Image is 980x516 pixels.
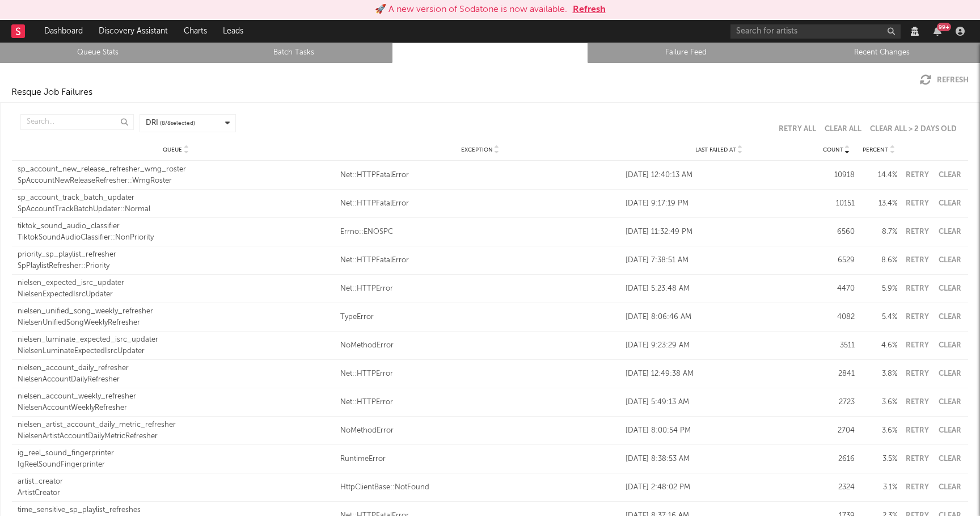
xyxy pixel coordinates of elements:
a: sp_account_new_release_refresher_wmg_rosterSpAccountNewReleaseRefresher::WmgRoster [18,164,335,186]
div: Net::HTTPError [340,283,620,295]
a: nielsen_artist_account_daily_metric_refresherNielsenArtistAccountDailyMetricRefresher [18,419,335,442]
a: nielsen_expected_isrc_updaterNielsenExpectedIsrcUpdater [18,278,335,300]
div: SpAccountTrackBatchUpdater::Normal [18,204,335,215]
div: NielsenExpectedIsrcUpdater [18,289,335,300]
div: priority_sp_playlist_refresher [18,249,335,261]
div: 5.4 % [860,312,897,323]
button: Clear [937,171,962,179]
button: Clear [937,200,962,207]
div: [DATE] 7:38:51 AM [626,255,812,266]
a: nielsen_account_daily_refresherNielsenAccountDailyRefresher [18,363,335,385]
a: Dashboard [36,20,91,43]
button: Retry [903,427,931,434]
button: Retry [903,342,931,349]
a: RuntimeError [340,454,620,465]
button: Clear [937,342,962,349]
a: Recent Changes [790,46,974,60]
div: 4082 [818,312,855,323]
div: 13.4 % [860,198,897,209]
a: Discovery Assistant [91,20,176,43]
div: [DATE] 8:38:53 AM [626,454,812,465]
div: sp_account_new_release_refresher_wmg_roster [18,164,335,175]
button: Clear [937,455,962,463]
button: Clear [937,484,962,491]
div: Net::HTTPFatalError [340,198,620,209]
div: 🚀 A new version of Sodatone is now available. [375,3,567,16]
button: Refresh [573,3,606,16]
span: Last Failed At [695,146,736,153]
a: TypeError [340,312,620,323]
div: [DATE] 2:48:02 PM [626,482,812,493]
div: 8.6 % [860,255,897,266]
button: Clear [937,427,962,434]
a: priority_sp_playlist_refresherSpPlaylistRefresher::Priority [18,249,335,271]
button: Retry [903,370,931,377]
div: Net::HTTPError [340,397,620,408]
span: Percent [863,146,888,153]
div: [DATE] 5:23:48 AM [626,283,812,295]
div: NielsenLuminateExpectedIsrcUpdater [18,346,335,357]
div: 3.6 % [860,397,897,408]
div: artist_creator [18,476,335,488]
a: Queue Stats [6,46,190,60]
button: Retry [903,257,931,264]
div: 2841 [818,368,855,380]
div: 6529 [818,255,855,266]
a: Net::HTTPFatalError [340,170,620,181]
div: tiktok_sound_audio_classifier [18,221,335,232]
div: 6560 [818,226,855,238]
button: Clear [937,370,962,377]
button: Retry [903,455,931,463]
a: artist_creatorArtistCreator [18,476,335,498]
div: [DATE] 12:40:13 AM [626,170,812,181]
div: nielsen_luminate_expected_isrc_updater [18,334,335,346]
span: Count [823,146,843,153]
div: [DATE] 9:17:19 PM [626,198,812,209]
button: Clear [937,257,962,264]
div: sp_account_track_batch_updater [18,192,335,204]
div: [DATE] 9:23:29 AM [626,340,812,351]
div: time_sensitive_sp_playlist_refreshes [18,505,335,516]
div: NielsenArtistAccountDailyMetricRefresher [18,431,335,442]
a: Leads [215,20,251,43]
div: ig_reel_sound_fingerprinter [18,448,335,459]
div: nielsen_account_weekly_refresher [18,391,335,402]
span: Exception [461,146,493,153]
div: Resque Job Failures [11,86,92,99]
a: Charts [176,20,215,43]
div: 2616 [818,454,855,465]
div: 10151 [818,198,855,209]
div: NielsenAccountWeeklyRefresher [18,402,335,414]
span: Queue [163,146,182,153]
div: 3.5 % [860,454,897,465]
button: Retry [903,285,931,292]
a: HttpClientBase::NotFound [340,482,620,493]
input: Search... [20,114,134,130]
button: Refresh [920,74,969,86]
input: Search for artists [730,24,901,39]
a: Errno::ENOSPC [340,226,620,238]
div: NielsenUnifiedSongWeeklyRefresher [18,317,335,329]
div: [DATE] 5:49:13 AM [626,397,812,408]
a: ig_reel_sound_fingerprinterIgReelSoundFingerprinter [18,448,335,470]
div: nielsen_artist_account_daily_metric_refresher [18,419,335,431]
a: Failures (75,721) [398,46,582,60]
div: NoMethodError [340,425,620,437]
button: Retry [903,398,931,406]
div: nielsen_expected_isrc_updater [18,278,335,289]
div: 5.9 % [860,283,897,295]
a: Net::HTTPError [340,368,620,380]
button: 99+ [933,27,941,36]
button: Retry [903,313,931,321]
div: 3.8 % [860,368,897,380]
div: DRI [146,118,195,129]
a: nielsen_account_weekly_refresherNielsenAccountWeeklyRefresher [18,391,335,413]
div: 14.4 % [860,170,897,181]
div: nielsen_account_daily_refresher [18,363,335,374]
div: IgReelSoundFingerprinter [18,459,335,471]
